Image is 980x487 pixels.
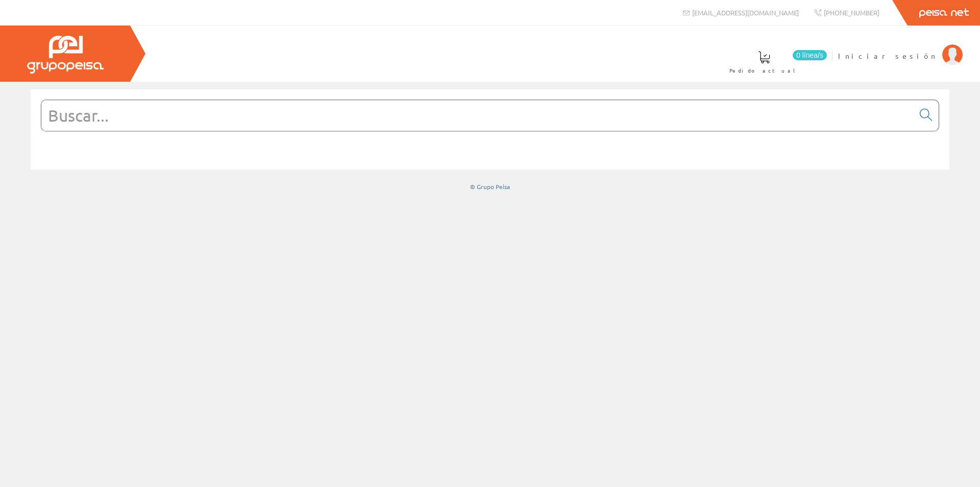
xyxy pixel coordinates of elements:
span: Pedido actual [729,65,799,76]
input: Buscar... [41,100,914,131]
span: 0 línea/s [793,50,827,60]
span: Iniciar sesión [838,51,937,61]
img: Grupo Peisa [27,36,104,74]
div: © Grupo Peisa [31,182,949,191]
a: Iniciar sesión [838,42,963,52]
span: [EMAIL_ADDRESS][DOMAIN_NAME] [692,8,799,17]
span: [PHONE_NUMBER] [824,8,879,17]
